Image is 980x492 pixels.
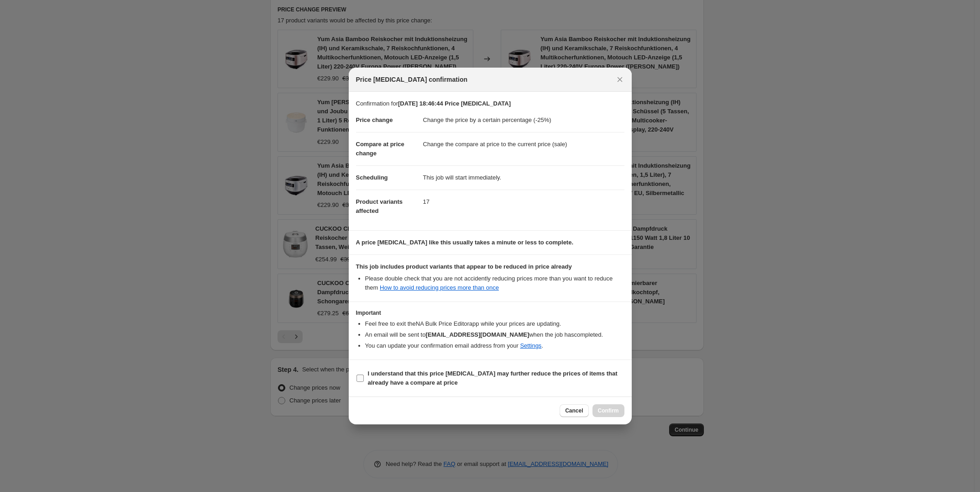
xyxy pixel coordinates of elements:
[398,100,511,107] b: [DATE] 18:46:44 Price [MEDICAL_DATA]
[356,174,388,181] span: Scheduling
[613,73,626,86] button: Close
[356,263,572,270] b: This job includes product variants that appear to be reduced in price already
[560,404,588,417] button: Cancel
[356,309,624,317] h3: Important
[423,108,624,132] dd: Change the price by a certain percentage (-25%)
[423,190,624,214] dd: 17
[356,198,403,214] span: Product variants affected
[368,370,618,386] b: I understand that this price [MEDICAL_DATA] may further reduce the prices of items that already h...
[356,116,393,123] span: Price change
[365,319,624,328] li: Feel free to exit the NA Bulk Price Editor app while your prices are updating.
[365,330,624,339] li: An email will be sent to when the job has completed .
[365,274,624,292] li: Please double check that you are not accidently reducing prices more than you want to reduce them
[356,75,468,84] span: Price [MEDICAL_DATA] confirmation
[380,284,499,291] a: How to avoid reducing prices more than once
[356,99,624,108] p: Confirmation for
[423,132,624,156] dd: Change the compare at price to the current price (sale)
[565,407,583,414] span: Cancel
[423,165,624,190] dd: This job will start immediately.
[356,239,574,246] b: A price [MEDICAL_DATA] like this usually takes a minute or less to complete.
[356,141,404,157] span: Compare at price change
[425,331,529,338] b: [EMAIL_ADDRESS][DOMAIN_NAME]
[365,341,624,350] li: You can update your confirmation email address from your .
[520,342,541,349] a: Settings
